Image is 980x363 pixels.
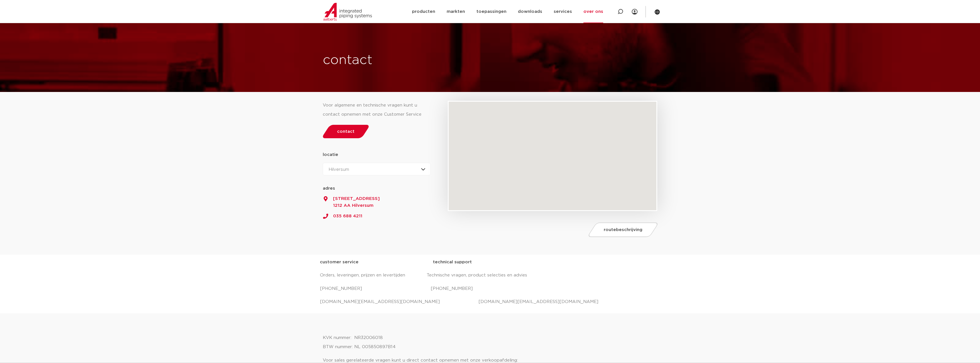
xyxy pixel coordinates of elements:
[604,228,642,232] span: routebeschrijving
[323,101,431,119] div: Voor algemene en technische vragen kunt u contact opnemen met onze Customer Service
[321,125,370,138] a: contact
[337,129,355,134] span: contact
[329,167,349,172] span: Hilversum
[323,333,658,352] p: KVK nummer: NR32006018 BTW nummer: NL 005850897B14
[320,260,472,264] strong: customer service technical support
[587,222,659,237] a: routebeschrijving
[320,271,660,280] p: Orders, leveringen, prijzen en levertijden Technische vragen, product selecties en advies
[320,297,660,306] p: [DOMAIN_NAME][EMAIL_ADDRESS][DOMAIN_NAME] [DOMAIN_NAME][EMAIL_ADDRESS][DOMAIN_NAME]
[323,153,338,157] strong: locatie
[323,51,511,69] h1: contact
[320,284,660,293] p: [PHONE_NUMBER] [PHONE_NUMBER]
